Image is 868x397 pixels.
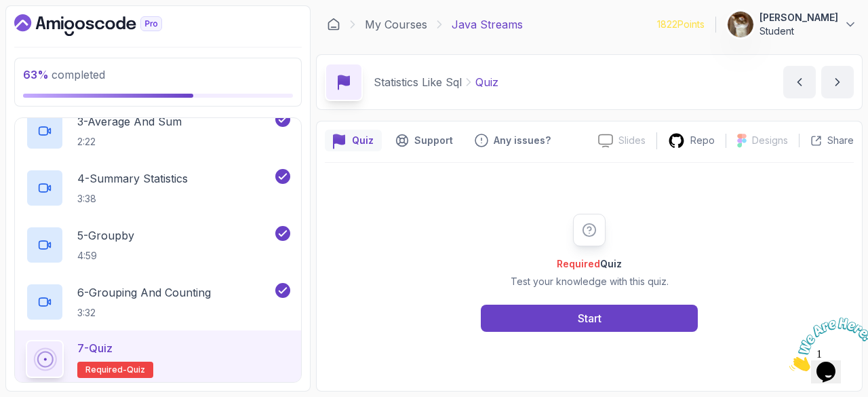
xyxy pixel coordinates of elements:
[5,5,90,59] img: Chat attention grabber
[5,5,11,17] span: 1
[77,249,134,263] p: 4:59
[557,258,600,269] span: Required
[325,130,382,151] button: quiz button
[414,134,453,147] p: Support
[77,306,211,320] p: 3:32
[23,68,49,81] span: 63 %
[821,66,854,98] button: next content
[799,134,854,147] button: Share
[690,134,715,147] p: Repo
[127,364,145,375] span: quiz
[77,135,182,149] p: 2:22
[26,112,290,150] button: 3-Average And Sum2:22
[77,113,182,130] p: 3 - Average And Sum
[352,134,374,147] p: Quiz
[452,16,523,33] p: Java Streams
[85,364,127,375] span: Required-
[467,130,559,151] button: Feedback button
[783,66,816,98] button: previous content
[77,192,188,206] p: 3:38
[23,68,105,81] span: completed
[578,310,601,326] div: Start
[657,18,705,31] p: 1822 Points
[26,169,290,207] button: 4-Summary Statistics3:38
[494,134,551,147] p: Any issues?
[327,18,340,31] a: Dashboard
[14,14,193,36] a: Dashboard
[475,74,498,90] p: Quiz
[77,284,211,301] p: 6 - Grouping And Counting
[26,340,290,378] button: 7-QuizRequired-quiz
[618,134,646,147] p: Slides
[759,24,838,38] p: Student
[784,312,868,377] iframe: chat widget
[727,11,857,38] button: user profile image[PERSON_NAME]Student
[26,283,290,321] button: 6-Grouping And Counting3:32
[365,16,427,33] a: My Courses
[827,134,854,147] p: Share
[26,226,290,264] button: 5-Groupby4:59
[511,257,669,271] h2: Quiz
[374,74,462,90] p: Statistics Like Sql
[752,134,788,147] p: Designs
[511,275,669,288] p: Test your knowledge with this quiz.
[77,340,113,356] p: 7 - Quiz
[728,12,753,37] img: user profile image
[77,170,188,187] p: 4 - Summary Statistics
[387,130,461,151] button: Support button
[657,132,726,149] a: Repo
[77,227,134,244] p: 5 - Groupby
[759,11,838,24] p: [PERSON_NAME]
[481,305,698,332] button: Start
